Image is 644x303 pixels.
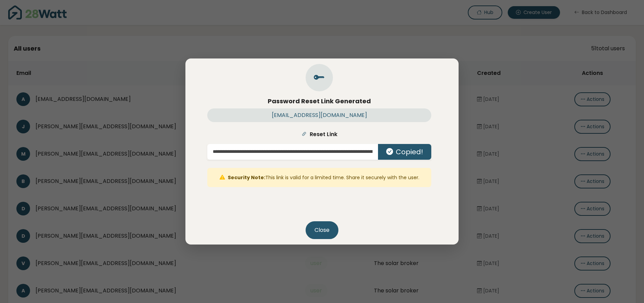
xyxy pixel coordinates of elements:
[378,144,431,160] button: Copied!
[306,221,338,239] button: Close
[207,97,431,105] h5: Password Reset Link Generated
[207,130,431,139] label: Reset Link
[207,108,431,122] div: [EMAIL_ADDRESS][DOMAIN_NAME]
[228,174,265,181] strong: Security Note:
[228,174,419,181] small: This link is valid for a limited time. Share it securely with the user.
